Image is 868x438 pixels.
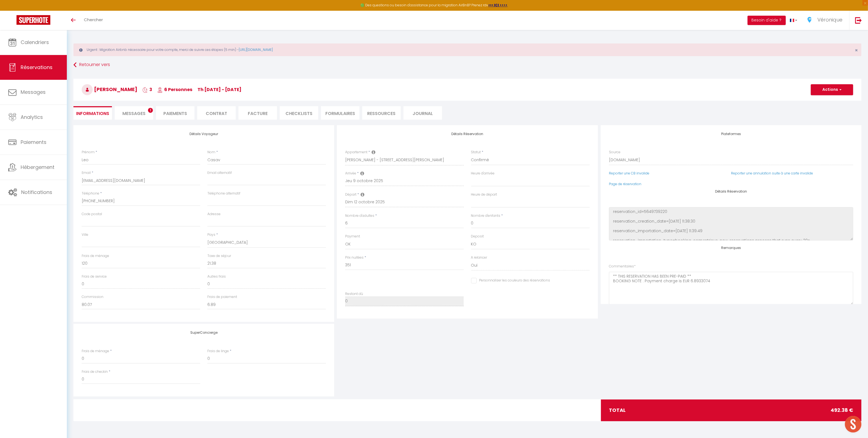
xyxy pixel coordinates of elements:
a: Reporter une annulation suite à une carte invalide [731,171,813,176]
span: Analytics [21,114,43,121]
li: CHECKLISTS [280,106,318,120]
label: Frais de ménage [82,349,109,354]
img: Super Booking [17,15,50,25]
a: [URL][DOMAIN_NAME] [239,47,273,52]
label: Départ [345,192,356,197]
span: 6 Personnes [157,86,192,93]
span: Chercher [84,17,103,23]
li: Facture [238,106,277,120]
h4: Détails Réservation [609,190,853,193]
span: 3 [142,86,152,93]
label: Prix nuitées [345,255,364,260]
label: Commission [82,294,103,300]
label: Heure de départ [471,192,497,197]
span: [PERSON_NAME] [82,86,137,93]
label: Frais de paiement [207,294,237,300]
label: Prénom [82,150,95,155]
li: Paiements [156,106,194,120]
a: Page de réservation [609,182,641,186]
span: 1 [148,108,153,113]
div: total [601,399,862,421]
label: Taxe de séjour [207,253,231,259]
label: Frais de service [82,274,107,279]
img: logout [855,17,862,24]
a: >>> ICI <<<< [488,3,508,7]
h4: SuperConcierge [82,331,326,335]
a: ... Véronique [801,11,849,30]
h4: Plateformes [609,132,853,136]
span: Notifications [21,189,52,196]
label: Téléphone alternatif [207,191,240,196]
h4: Remarques [609,246,853,250]
span: Messages [122,110,145,117]
button: Besoin d'aide ? [748,16,786,25]
label: Statut [471,150,481,155]
label: Frais de linge [207,349,229,354]
label: Email [82,170,91,176]
label: Ville [82,232,88,237]
label: Frais de ménage [82,253,109,259]
a: Retourner vers [73,60,861,70]
label: Nombre d'enfants [471,213,501,218]
label: Arrivée [345,171,356,176]
label: Frais de checkin [82,369,108,374]
span: Th [DATE] - [DATE] [197,86,241,93]
span: Calendriers [21,39,49,46]
li: Ressources [362,106,401,120]
h4: Détails Réservation [345,132,589,136]
li: FORMULAIRES [321,106,359,120]
label: A relancer [471,255,487,260]
span: 492.38 € [831,406,853,414]
label: Heure d'arrivée [471,171,495,176]
label: Appartement [345,150,367,155]
label: Payment [345,234,360,239]
label: Autres frais [207,274,226,279]
li: Contrat [197,106,236,120]
span: Réservations [21,64,53,71]
label: Pays [207,232,215,237]
label: Téléphone [82,191,99,196]
label: Nombre d'adultes [345,213,374,218]
label: Code postal [82,212,102,217]
li: Journal [403,106,442,120]
span: Hébergement [21,164,54,171]
label: Source [609,150,620,155]
span: Messages [21,89,46,95]
span: Véronique [817,16,842,23]
div: Ouvrir le chat [845,416,861,432]
div: Urgent : Migration Airbnb nécessaire pour votre compte, merci de suivre ces étapes (5 min) - [73,43,861,56]
button: Actions [811,84,853,95]
label: Deposit [471,234,484,239]
button: Close [855,48,858,53]
h4: Détails Voyageur [82,132,326,136]
label: Email alternatif [207,170,232,176]
label: Nom [207,150,215,155]
label: Commentaires [609,264,636,269]
label: Restant dû [345,291,363,297]
img: ... [806,16,814,24]
span: × [855,47,858,54]
a: Chercher [80,11,107,30]
li: Informations [73,106,112,120]
a: Reporter une CB invalide [609,171,649,176]
label: Adresse [207,212,221,217]
span: Paiements [21,139,46,146]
